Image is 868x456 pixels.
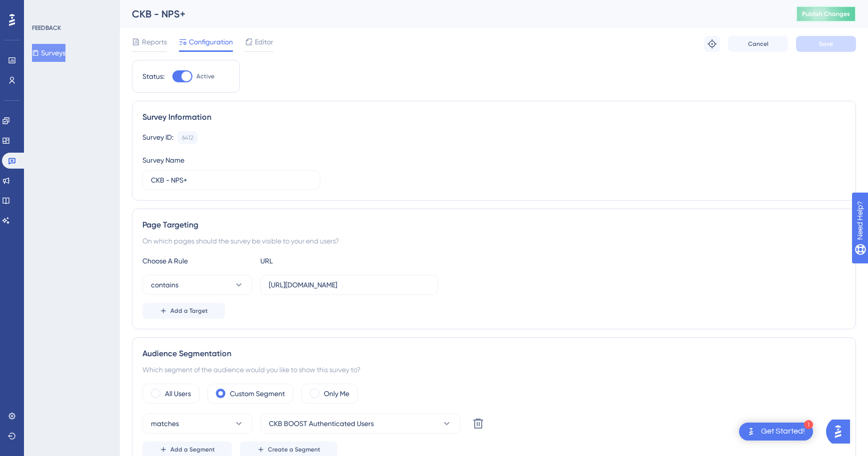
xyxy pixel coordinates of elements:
div: FEEDBACK [32,24,61,32]
label: Custom Segment [230,388,285,400]
div: On which pages should the survey be visible to your end users? [142,235,846,247]
button: Publish Changes [796,6,856,22]
div: CKB - NPS+ [132,7,771,21]
span: Save [819,40,833,48]
span: Editor [255,36,273,48]
button: contains [142,275,252,295]
div: Which segment of the audience would you like to show this survey to? [142,364,846,376]
div: 1 [804,420,813,429]
span: Add a Segment [170,446,215,454]
button: matches [142,414,252,434]
label: All Users [165,388,191,400]
span: Add a Target [170,307,208,315]
div: 6412 [182,134,193,142]
div: Survey Information [142,111,846,123]
div: Choose A Rule [142,255,252,267]
span: Cancel [748,40,769,48]
input: yourwebsite.com/path [269,279,430,290]
input: Type your Survey name [151,175,312,186]
span: Active [196,72,214,80]
button: Add a Target [142,303,225,319]
div: Open Get Started! checklist, remaining modules: 1 [739,423,813,441]
span: Need Help? [23,2,62,14]
div: URL [260,255,370,267]
span: Create a Segment [268,446,320,454]
div: Page Targeting [142,219,846,231]
span: contains [151,279,178,291]
span: matches [151,418,179,430]
button: Save [796,36,856,52]
button: CKB BOOST Authenticated Users [260,414,460,434]
button: Surveys [32,44,65,62]
img: launcher-image-alternative-text [745,426,757,438]
span: Configuration [189,36,233,48]
label: Only Me [324,388,349,400]
span: Publish Changes [802,10,850,18]
iframe: UserGuiding AI Assistant Launcher [826,417,856,447]
button: Cancel [728,36,788,52]
span: CKB BOOST Authenticated Users [269,418,374,430]
div: Status: [142,70,164,82]
div: Get Started! [761,426,805,437]
div: Survey ID: [142,131,173,144]
div: Survey Name [142,154,184,166]
span: Reports [142,36,167,48]
div: Audience Segmentation [142,348,846,360]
